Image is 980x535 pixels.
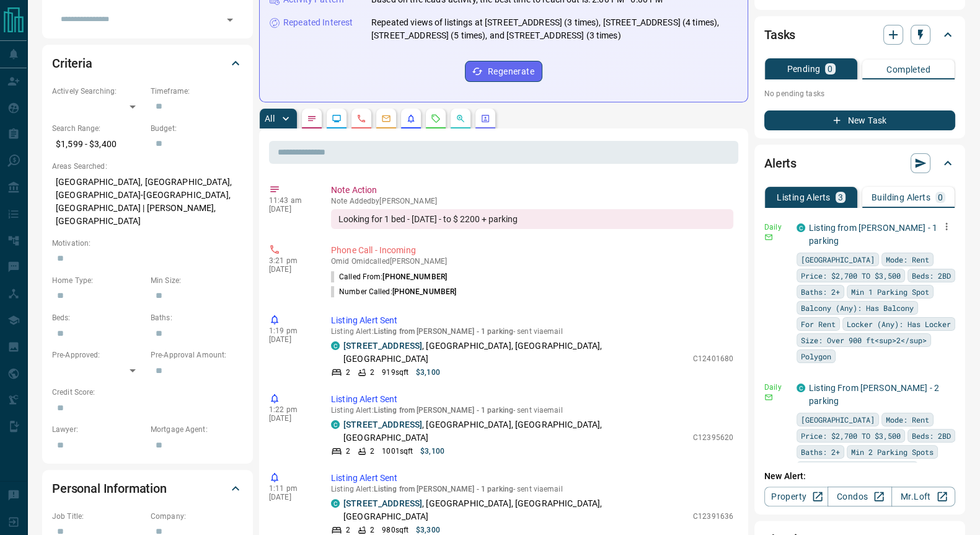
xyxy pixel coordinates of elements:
[797,223,805,232] div: condos.ca
[332,114,342,124] svg: Lead Browsing Activity
[331,271,447,282] p: Called From:
[52,424,144,435] p: Lawyer:
[343,339,687,366] p: , [GEOGRAPHIC_DATA], [GEOGRAPHIC_DATA], [GEOGRAPHIC_DATA]
[801,269,901,282] span: Price: $2,700 TO $3,500
[151,275,243,286] p: Min Size:
[269,405,312,414] p: 1:22 pm
[764,470,955,483] p: New Alert:
[307,114,317,124] svg: Notes
[801,334,927,346] span: Size: Over 900 ft<sup>2</sup>
[809,383,939,406] a: Listing From [PERSON_NAME] - 2 parking
[52,172,243,232] p: [GEOGRAPHIC_DATA], [GEOGRAPHIC_DATA], [GEOGRAPHIC_DATA]-[GEOGRAPHIC_DATA], [GEOGRAPHIC_DATA] | [P...
[343,498,422,508] a: [STREET_ADDRESS]
[851,446,934,458] span: Min 2 Parking Spots
[343,497,687,523] p: , [GEOGRAPHIC_DATA], [GEOGRAPHIC_DATA], [GEOGRAPHIC_DATA]
[456,114,466,124] svg: Opportunities
[221,11,239,29] button: Open
[693,432,733,443] p: C12395620
[801,446,840,458] span: Baths: 2+
[872,193,930,202] p: Building Alerts
[431,114,441,124] svg: Requests
[343,341,422,351] a: [STREET_ADDRESS]
[801,285,840,298] span: Baths: 2+
[777,193,831,202] p: Listing Alerts
[331,244,733,257] p: Phone Call - Incoming
[764,393,773,402] svg: Email
[828,487,891,506] a: Condos
[52,275,144,286] p: Home Type:
[331,314,733,327] p: Listing Alert Sent
[374,485,513,493] span: Listing from [PERSON_NAME] - 1 parking
[693,353,733,364] p: C12401680
[151,312,243,323] p: Baths:
[346,367,350,378] p: 2
[343,418,687,444] p: , [GEOGRAPHIC_DATA], [GEOGRAPHIC_DATA], [GEOGRAPHIC_DATA]
[764,20,955,50] div: Tasks
[331,341,340,350] div: condos.ca
[331,472,733,485] p: Listing Alert Sent
[151,86,243,97] p: Timeframe:
[801,429,901,442] span: Price: $2,700 TO $3,500
[764,487,828,506] a: Property
[374,406,513,415] span: Listing from [PERSON_NAME] - 1 parking
[331,184,733,197] p: Note Action
[283,16,353,29] p: Repeated Interest
[370,446,374,457] p: 2
[52,123,144,134] p: Search Range:
[801,302,914,314] span: Balcony (Any): Has Balcony
[465,61,542,82] button: Regenerate
[764,110,955,130] button: New Task
[269,484,312,493] p: 1:11 pm
[374,327,513,336] span: Listing from [PERSON_NAME] - 1 parking
[381,114,391,124] svg: Emails
[764,84,955,103] p: No pending tasks
[809,223,937,246] a: Listing from [PERSON_NAME] - 1 parking
[370,367,374,378] p: 2
[331,257,733,266] p: Omid Omid called [PERSON_NAME]
[346,446,350,457] p: 2
[331,209,733,229] div: Looking for 1 bed - [DATE] - to $ 2200 + parking
[693,511,733,522] p: C12391636
[151,123,243,134] p: Budget:
[912,429,951,442] span: Beds: 2BD
[764,148,955,178] div: Alerts
[52,161,243,172] p: Areas Searched:
[269,196,312,205] p: 11:43 am
[331,420,340,429] div: condos.ca
[764,233,773,241] svg: Email
[886,253,929,266] span: Mode: Rent
[331,499,340,508] div: condos.ca
[764,153,797,173] h2: Alerts
[151,424,243,435] p: Mortgage Agent:
[382,367,408,378] p: 919 sqft
[828,65,832,73] p: 0
[382,446,413,457] p: 1001 sqft
[331,393,733,406] p: Listing Alert Sent
[52,479,167,498] h2: Personal Information
[801,462,914,474] span: Balcony (Any): Has Balcony
[52,86,144,97] p: Actively Searching:
[371,16,738,42] p: Repeated views of listings at [STREET_ADDRESS] (3 times), [STREET_ADDRESS] (4 times), [STREET_ADD...
[356,114,366,124] svg: Calls
[52,53,92,73] h2: Criteria
[416,367,440,378] p: $3,100
[52,238,243,249] p: Motivation:
[801,253,875,266] span: [GEOGRAPHIC_DATA]
[406,114,416,124] svg: Listing Alerts
[269,335,312,344] p: [DATE]
[52,48,243,78] div: Criteria
[938,193,943,202] p: 0
[764,25,795,45] h2: Tasks
[331,197,733,205] p: Note Added by [PERSON_NAME]
[269,256,312,265] p: 3:21 pm
[392,287,457,296] span: [PHONE_NUMBER]
[801,318,836,330] span: For Rent
[331,485,733,493] p: Listing Alert : - sent via email
[912,269,951,282] span: Beds: 2BD
[52,387,243,398] p: Credit Score:
[801,413,875,426] span: [GEOGRAPHIC_DATA]
[797,384,805,392] div: condos.ca
[52,474,243,503] div: Personal Information
[343,420,422,429] a: [STREET_ADDRESS]
[787,65,820,73] p: Pending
